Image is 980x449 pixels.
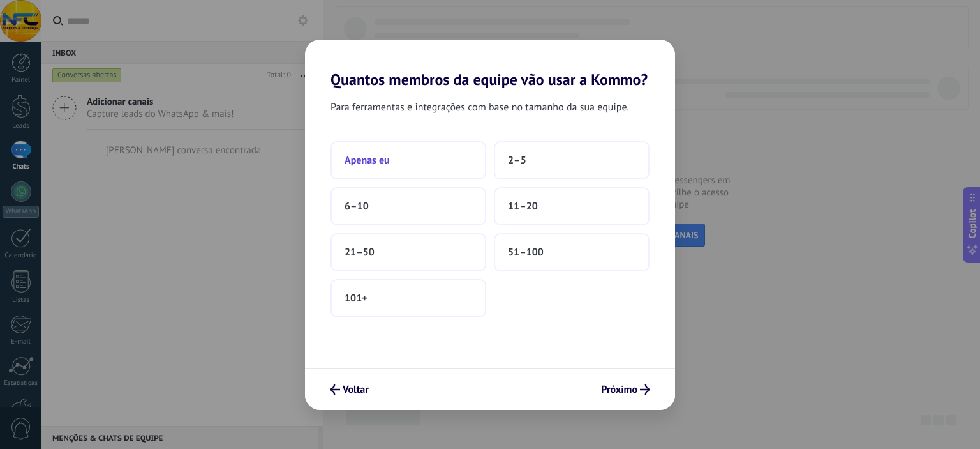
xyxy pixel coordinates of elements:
[595,379,656,400] button: Próximo
[330,279,486,317] button: 101+
[508,246,544,259] span: 51–100
[345,246,375,259] span: 21–50
[305,40,675,89] h2: Quantos membros da equipe vão usar a Kommo?
[494,233,650,271] button: 51–100
[494,141,650,179] button: 2–5
[508,154,526,167] span: 2–5
[601,385,637,394] span: Próximo
[345,154,390,167] span: Apenas eu
[343,385,369,394] span: Voltar
[330,187,486,225] button: 6–10
[508,200,538,213] span: 11–20
[330,233,486,271] button: 21–50
[345,200,369,213] span: 6–10
[494,187,650,225] button: 11–20
[330,99,629,116] span: Para ferramentas e integrações com base no tamanho da sua equipe.
[324,379,375,400] button: Voltar
[330,141,486,179] button: Apenas eu
[345,292,367,305] span: 101+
